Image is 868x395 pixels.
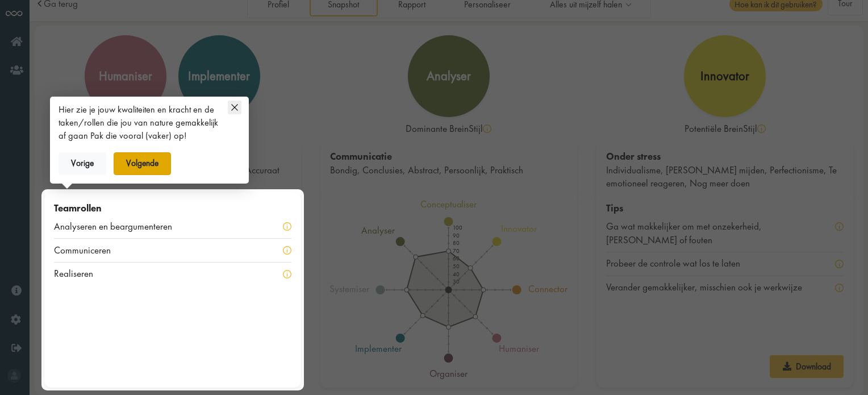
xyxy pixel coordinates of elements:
div: Realiseren [54,267,108,281]
div: Teamrollen [54,202,291,215]
div: Hier zie je jouw kwaliteiten en kracht en de taken/rollen die jou van nature gemakkelijk af gaan ... [59,103,220,142]
button: Vorige [59,152,107,175]
img: info-yellow.svg [283,222,291,231]
img: info-yellow.svg [283,246,291,255]
button: Volgende [114,152,172,175]
div: Analyseren en beargumenteren [54,220,187,234]
div: Communiceren [54,244,126,257]
img: info-yellow.svg [283,270,291,278]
